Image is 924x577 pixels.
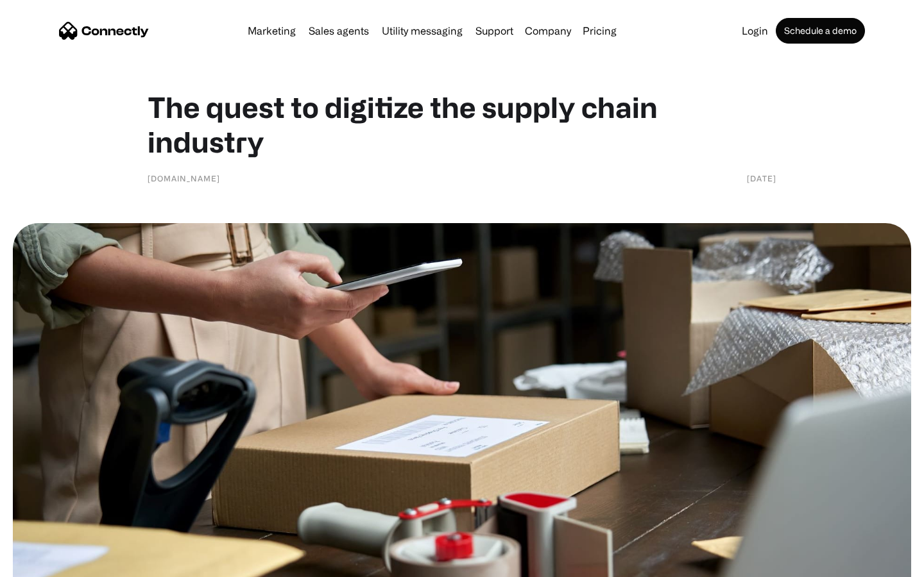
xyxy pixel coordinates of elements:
[59,21,149,40] a: home
[377,26,468,36] a: Utility messaging
[525,22,571,40] div: Company
[304,26,374,36] a: Sales agents
[148,172,220,185] div: [DOMAIN_NAME]
[521,22,575,40] div: Company
[747,172,776,185] div: [DATE]
[243,26,301,36] a: Marketing
[26,555,77,573] ul: Language list
[776,18,865,44] a: Schedule a demo
[148,90,776,159] h1: The quest to digitize the supply chain industry
[13,555,77,573] aside: Language selected: English
[577,26,622,36] a: Pricing
[737,26,773,36] a: Login
[470,26,518,36] a: Support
